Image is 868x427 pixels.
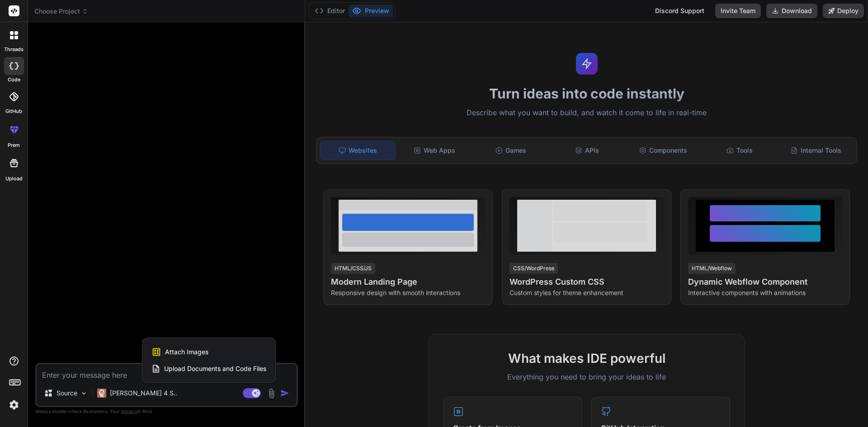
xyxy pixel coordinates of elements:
[8,76,20,84] label: code
[6,397,22,413] img: settings
[165,347,208,357] span: Attach Images
[164,364,266,373] span: Upload Documents and Code Files
[4,46,24,53] label: threads
[8,141,20,149] label: prem
[5,108,22,115] label: GitHub
[5,175,23,183] label: Upload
